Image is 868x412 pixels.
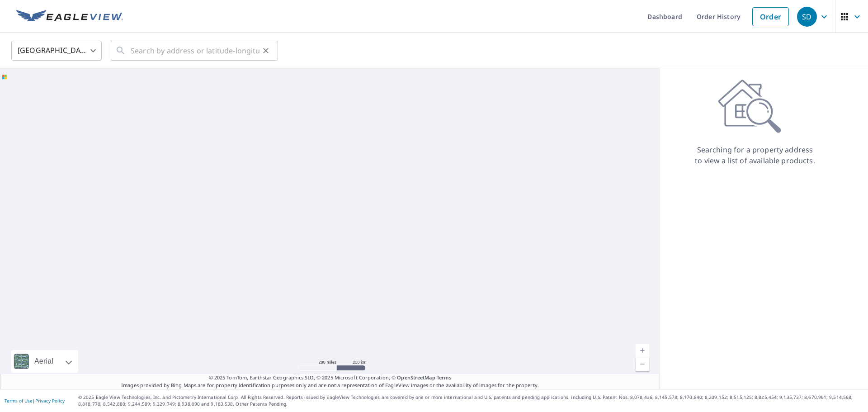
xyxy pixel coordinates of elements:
[397,374,435,381] a: OpenStreetMap
[78,394,863,407] p: © 2025 Eagle View Technologies, Inc. and Pictometry International Corp. All Rights Reserved. Repo...
[209,374,452,382] span: © 2025 TomTom, Earthstar Geographics SIO, © 2025 Microsoft Corporation, ©
[5,398,65,403] p: |
[259,44,272,57] button: Clear
[11,38,102,63] div: [GEOGRAPHIC_DATA]
[437,374,452,381] a: Terms
[797,7,817,27] div: SD
[131,38,259,63] input: Search by address or latitude-longitude
[5,398,33,404] a: Terms of Use
[694,144,816,166] p: Searching for a property address to view a list of available products.
[636,357,649,371] a: Current Level 5, Zoom Out
[752,7,789,26] a: Order
[32,350,56,373] div: Aerial
[35,398,65,404] a: Privacy Policy
[11,350,78,373] div: Aerial
[16,10,123,24] img: EV Logo
[636,344,649,357] a: Current Level 5, Zoom In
